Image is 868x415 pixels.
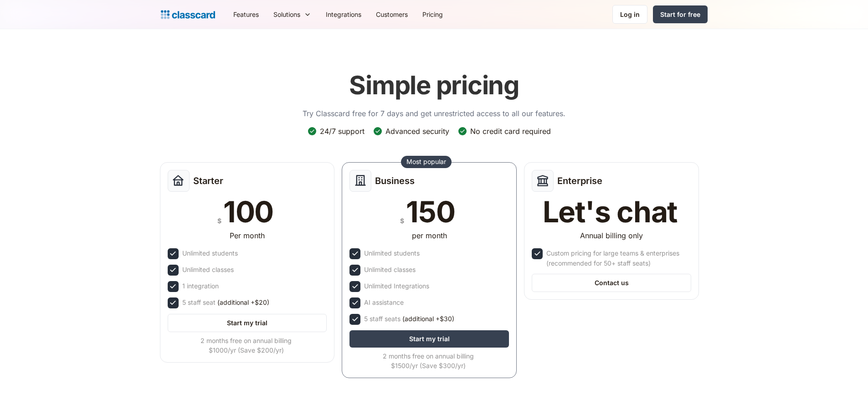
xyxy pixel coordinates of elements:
div: Unlimited students [364,248,420,258]
div: 2 months free on annual billing $1500/yr (Save $300/yr) [349,351,507,370]
a: Integrations [318,4,369,25]
div: Unlimited Integrations [364,281,429,291]
a: Start for free [653,5,708,23]
a: Start my trial [349,330,509,348]
div: Unlimited students [182,248,238,258]
h2: Enterprise [557,175,602,186]
a: Customers [369,4,415,25]
div: $ [400,215,404,226]
div: Most popular [406,157,446,166]
div: 2 months free on annual billing $1000/yr (Save $200/yr) [168,336,325,355]
div: 100 [223,197,273,226]
div: 24/7 support [320,126,365,136]
div: 5 staff seats [364,314,454,324]
div: Custom pricing for large teams & enterprises (recommended for 50+ staff seats) [546,248,689,268]
h1: Simple pricing [349,70,519,101]
p: Try Classcard free for 7 days and get unrestricted access to all our features. [303,108,565,119]
div: Solutions [273,10,300,19]
div: Per month [230,230,265,241]
a: Features [226,4,266,25]
h2: Starter [193,175,223,186]
div: Let's chat [543,197,678,226]
div: Start for free [660,10,700,19]
div: per month [412,230,447,241]
div: 150 [406,197,455,226]
div: Annual billing only [580,230,643,241]
a: Pricing [415,4,450,25]
h2: Business [375,175,415,186]
span: (additional +$30) [402,314,454,324]
div: Solutions [266,4,318,25]
a: Log in [612,5,647,24]
div: No credit card required [470,126,551,136]
a: Contact us [532,274,691,292]
div: AI assistance [364,297,404,307]
a: Start my trial [168,314,327,332]
div: 5 staff seat [182,297,269,307]
div: Unlimited classes [182,265,234,275]
span: (additional +$20) [217,297,269,307]
div: $ [217,215,221,226]
div: Log in [620,10,640,19]
a: home [161,8,215,21]
div: Advanced security [385,126,449,136]
div: Unlimited classes [364,265,416,275]
div: 1 integration [182,281,219,291]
